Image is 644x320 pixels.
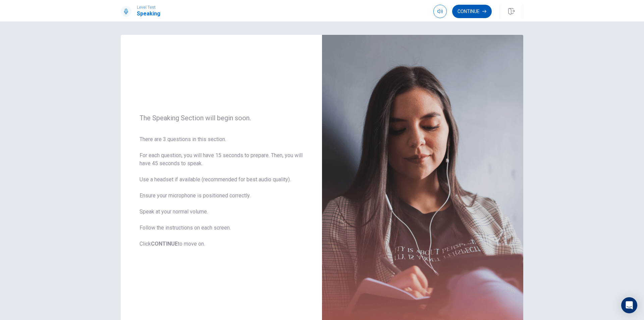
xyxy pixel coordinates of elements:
div: Open Intercom Messenger [621,297,637,313]
span: Level Test [137,5,160,10]
button: Continue [452,5,492,18]
b: CONTINUE [151,241,178,247]
span: There are 3 questions in this section. For each question, you will have 15 seconds to prepare. Th... [140,135,303,248]
h1: Speaking [137,10,160,18]
span: The Speaking Section will begin soon. [140,114,303,122]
